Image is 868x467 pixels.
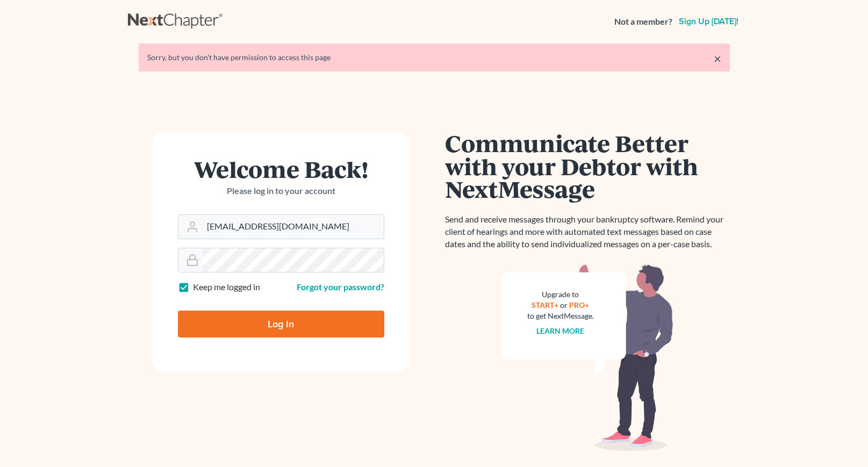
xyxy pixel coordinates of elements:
input: Email Address [203,215,384,239]
a: START+ [532,300,558,310]
a: Sign up [DATE]! [677,17,741,26]
input: Log In [178,311,384,337]
strong: Not a member? [614,16,672,28]
div: to get NextMessage. [527,311,594,321]
a: PRO+ [569,300,589,310]
h1: Welcome Back! [178,157,384,181]
a: Forgot your password? [297,282,384,292]
img: nextmessage_bg-59042aed3d76b12b5cd301f8e5b87938c9018125f34e5fa2b7a6b67550977c72.svg [501,263,673,451]
a: × [714,52,721,65]
p: Send and receive messages through your bankruptcy software. Remind your client of hearings and mo... [445,213,730,250]
h1: Communicate Better with your Debtor with NextMessage [445,132,730,200]
span: or [560,300,568,310]
p: Please log in to your account [178,185,384,197]
div: Sorry, but you don't have permission to access this page [147,52,721,63]
div: Upgrade to [527,289,594,300]
label: Keep me logged in [193,281,260,293]
a: Learn more [536,326,584,335]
